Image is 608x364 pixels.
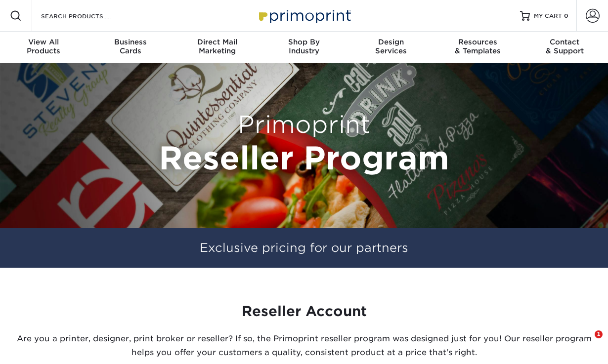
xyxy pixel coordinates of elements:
input: SEARCH PRODUCTS..... [40,10,136,22]
p: Are you a printer, designer, print broker or reseller? If so, the Primoprint reseller program was... [15,332,593,360]
div: Cards [87,38,174,55]
span: Contact [521,38,608,46]
span: Shop By [261,38,347,46]
iframe: Google Customer Reviews [2,334,84,361]
div: Exclusive pricing for our partners [7,228,601,268]
h1: Reseller Program [15,139,593,177]
iframe: Intercom live chat [574,330,598,354]
a: Shop ByIndustry [261,32,347,63]
span: Design [347,38,434,46]
a: BusinessCards [87,32,174,63]
img: Primoprint [255,5,353,26]
span: 0 [564,12,568,19]
h2: Primoprint [15,111,593,139]
h3: Reseller Account [15,303,593,320]
span: Resources [434,38,521,46]
span: 1 [595,330,603,338]
a: DesignServices [347,32,434,63]
div: & Support [521,38,608,55]
a: Resources& Templates [434,32,521,63]
span: MY CART [534,12,562,20]
div: Industry [261,38,347,55]
div: Marketing [174,38,261,55]
span: Business [87,38,174,46]
div: Services [347,38,434,55]
a: Direct MailMarketing [174,32,261,63]
span: Direct Mail [174,38,261,46]
div: & Templates [434,38,521,55]
a: Contact& Support [521,32,608,63]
